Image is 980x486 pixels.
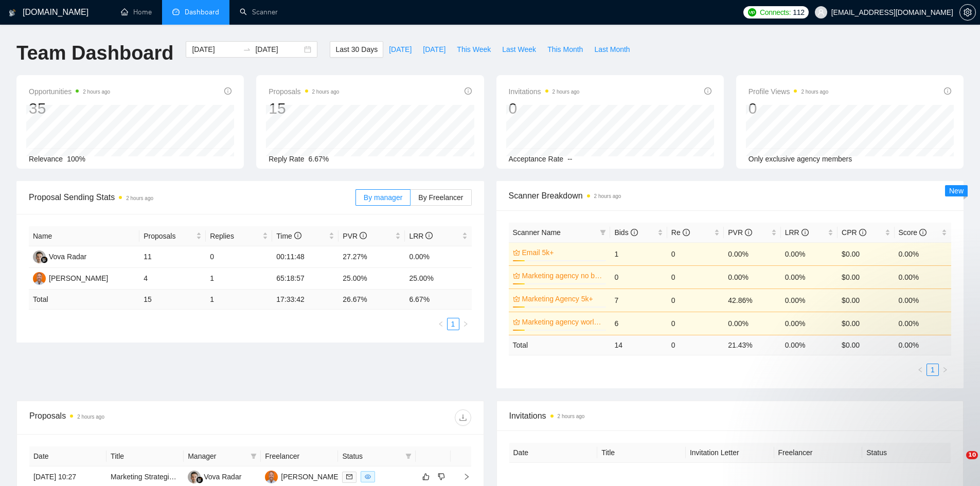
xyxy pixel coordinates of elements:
span: Status [342,451,401,462]
div: 15 [269,99,339,118]
time: 2 hours ago [83,89,110,95]
time: 2 hours ago [594,193,621,199]
span: Profile Views [749,85,829,98]
div: 0 [509,99,580,118]
td: 0 [610,265,667,289]
td: 0.00% [895,289,951,312]
span: crown [513,249,520,256]
span: filter [251,453,257,459]
span: mail [346,474,352,480]
td: 0.00% [895,265,951,289]
td: 0.00% [724,242,780,265]
td: $0.00 [838,289,894,312]
span: filter [598,225,608,240]
span: info-circle [294,232,301,239]
a: VRVova Radar [188,472,241,480]
span: This Month [547,44,583,55]
button: like [420,471,432,483]
span: Re [671,228,690,237]
span: Connects: [760,7,791,18]
span: to [243,45,251,53]
iframe: Intercom live chat [945,451,970,476]
td: 21.43 % [724,335,780,355]
td: 7 [610,289,667,312]
span: filter [600,229,606,236]
a: 1 [448,318,459,330]
span: crown [513,318,520,326]
span: left [917,367,923,373]
th: Freelancer [774,443,863,463]
span: crown [513,272,520,279]
span: Relevance [29,155,63,163]
span: Score [899,228,926,237]
button: left [435,318,447,330]
span: filter [248,448,259,464]
th: Manager [184,446,261,466]
td: 11 [139,246,206,268]
span: New [949,187,964,195]
span: like [422,473,430,481]
th: Date [509,443,598,463]
td: 0 [667,242,724,265]
span: [DATE] [423,44,446,55]
img: gigradar-bm.png [196,476,203,483]
span: info-circle [360,232,367,239]
a: Marketing Strategist for 25th Anniversary Campaign [111,473,276,481]
button: This Month [542,41,589,58]
span: Scanner Name [513,228,561,237]
th: Invitation Letter [686,443,774,463]
img: VR [33,250,46,263]
td: 0.00% [781,289,838,312]
span: eye [365,474,371,480]
span: LRR [785,228,809,237]
button: [DATE] [383,41,417,58]
td: 0.00% [895,242,951,265]
td: 0.00% [405,246,471,268]
button: setting [959,4,976,21]
td: 0 [667,335,724,355]
button: left [914,364,926,376]
td: 0.00 % [781,335,838,355]
a: homeHome [121,8,152,16]
div: Vova Radar [204,471,241,482]
span: info-circle [704,87,711,95]
td: 26.67 % [338,290,405,310]
span: info-circle [745,229,752,236]
span: info-circle [224,87,231,95]
span: left [438,321,444,327]
li: Previous Page [435,318,447,330]
time: 2 hours ago [553,89,580,95]
a: MP[PERSON_NAME] [33,274,108,282]
span: info-circle [631,229,638,236]
td: 1 [610,242,667,265]
span: dislike [438,473,445,481]
a: Email 5k+ [522,247,604,258]
img: logo [9,5,16,21]
td: 25.00% [405,268,471,290]
span: Acceptance Rate [509,155,564,163]
div: Vova Radar [49,251,86,262]
span: crown [513,295,520,302]
span: Last Week [502,44,536,55]
td: 0.00% [724,265,780,289]
td: 0 [667,312,724,335]
a: VRVova Radar [33,252,86,260]
td: 0.00% [724,312,780,335]
td: 15 [139,290,206,310]
span: By manager [364,193,402,202]
th: Title [597,443,686,463]
button: This Week [451,41,496,58]
div: 0 [749,99,829,118]
div: [PERSON_NAME] [49,273,108,284]
time: 2 hours ago [801,89,828,95]
td: 0.00 % [895,335,951,355]
a: setting [959,8,976,16]
span: right [462,321,469,327]
span: Proposals [269,85,339,98]
a: 1 [927,364,938,375]
time: 2 hours ago [77,414,104,420]
td: 6 [610,312,667,335]
img: MP [33,272,46,285]
span: Last 30 Days [335,44,378,55]
span: 100% [67,155,85,163]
